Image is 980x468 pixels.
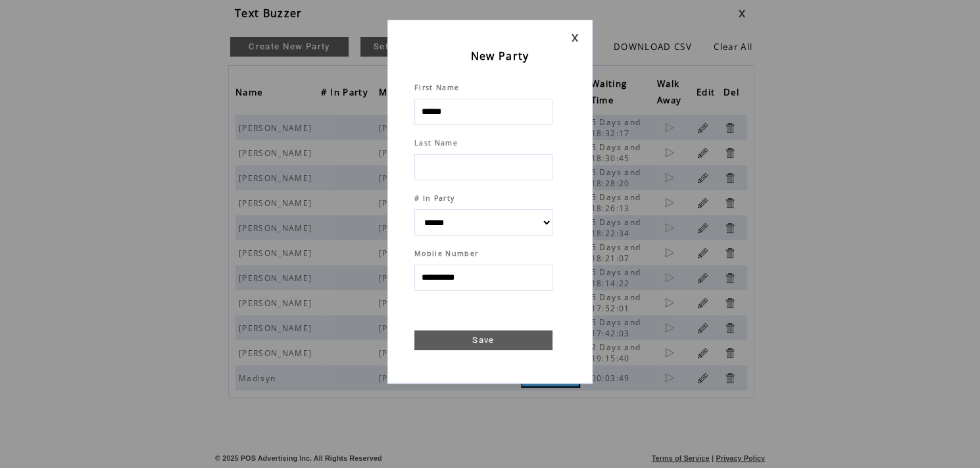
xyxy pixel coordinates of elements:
[414,330,552,350] a: Save
[414,194,454,203] span: # In Party
[414,83,459,92] span: First Name
[471,49,529,63] span: New Party
[414,249,478,258] span: Mobile Number
[414,138,458,147] span: Last Name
